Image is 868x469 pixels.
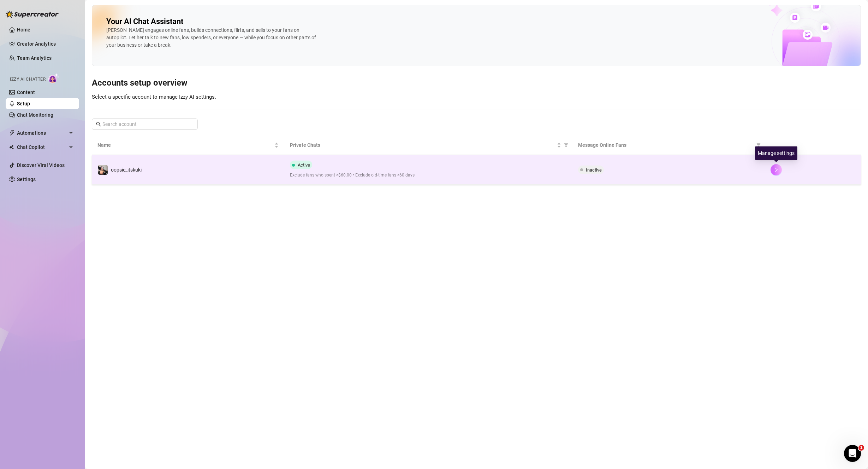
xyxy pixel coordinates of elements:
[92,135,284,155] th: Name
[10,76,46,83] span: Izzy AI Chatter
[106,17,183,27] h2: Your AI Chat Assistant
[92,77,861,89] h3: Accounts setup overview
[111,167,142,173] span: oopsie_itskuki
[17,141,67,153] span: Chat Copilot
[774,167,779,172] span: right
[563,140,570,150] span: filter
[17,38,73,50] a: Creator Analytics
[17,55,52,61] a: Team Analytics
[6,11,59,18] img: logo-BBDzfeDw.svg
[17,162,65,168] a: Discover Viral Videos
[9,145,14,150] img: Chat Copilot
[48,73,59,83] img: AI Chatter
[298,162,310,168] span: Active
[844,445,861,462] iframe: Intercom live chat
[17,176,36,182] a: Settings
[98,165,108,175] img: oopsie_itskuki
[578,141,754,149] span: Message Online Fans
[17,127,67,139] span: Automations
[17,89,35,95] a: Content
[586,167,602,173] span: Inactive
[17,112,53,118] a: Chat Monitoring
[102,120,188,128] input: Search account
[771,164,782,175] button: right
[17,101,30,106] a: Setup
[96,122,101,127] span: search
[755,140,762,150] span: filter
[9,130,15,136] span: thunderbolt
[858,445,864,451] span: 1
[92,94,216,100] span: Select a specific account to manage Izzy AI settings.
[290,172,567,179] span: Exclude fans who spent >$60.00 • Exclude old-time fans >60 days
[17,27,30,33] a: Home
[284,135,573,155] th: Private Chats
[290,141,556,149] span: Private Chats
[564,143,568,147] span: filter
[756,143,761,147] span: filter
[106,27,318,49] div: [PERSON_NAME] engages online fans, builds connections, flirts, and sells to your fans on autopilo...
[755,146,797,160] div: Manage settings
[97,141,273,149] span: Name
